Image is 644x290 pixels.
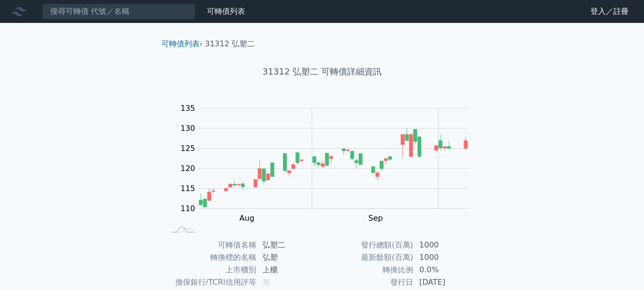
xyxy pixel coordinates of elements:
[414,239,479,251] td: 1000
[414,264,479,276] td: 0.0%
[322,251,414,264] td: 最新餘額(百萬)
[181,164,195,173] tspan: 120
[322,264,414,276] td: 轉換比例
[205,38,255,50] li: 31312 弘塑二
[262,278,270,287] span: 無
[165,251,257,264] td: 轉換標的名稱
[368,214,383,223] tspan: Sep
[176,104,482,223] g: Chart
[414,276,479,289] td: [DATE]
[165,264,257,276] td: 上市櫃別
[257,251,322,264] td: 弘塑
[181,124,195,133] tspan: 130
[165,239,257,251] td: 可轉債名稱
[161,38,203,50] li: ›
[207,7,245,16] a: 可轉債列表
[154,65,491,78] h1: 31312 弘塑二 可轉債詳細資訊
[161,39,200,48] a: 可轉債列表
[181,144,195,153] tspan: 125
[583,4,636,19] a: 登入／註冊
[165,276,257,289] td: 擔保銀行/TCRI信用評等
[181,184,195,193] tspan: 115
[239,214,254,223] tspan: Aug
[322,239,414,251] td: 發行總額(百萬)
[181,204,195,213] tspan: 110
[42,3,195,20] input: 搜尋可轉債 代號／名稱
[181,104,195,113] tspan: 135
[414,251,479,264] td: 1000
[257,264,322,276] td: 上櫃
[596,244,644,290] iframe: Chat Widget
[596,244,644,290] div: 聊天小工具
[257,239,322,251] td: 弘塑二
[322,276,414,289] td: 發行日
